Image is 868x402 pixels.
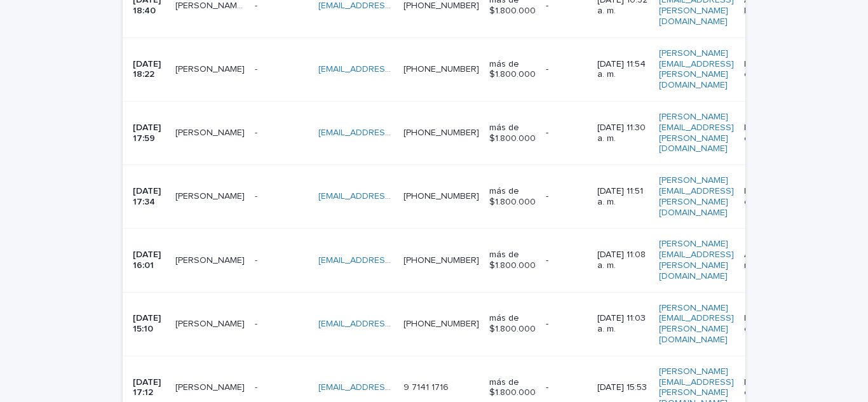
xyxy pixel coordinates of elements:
[175,383,245,392] font: [PERSON_NAME]
[255,383,257,392] font: -
[255,65,257,74] font: -
[489,314,536,333] font: más de $1.800.000
[133,250,163,270] font: [DATE] 16:01
[255,319,257,328] font: -
[489,187,536,206] font: más de $1.800.000
[546,319,548,328] font: -
[318,1,462,10] a: [EMAIL_ADDRESS][DOMAIN_NAME]
[175,65,245,74] font: [PERSON_NAME]
[597,60,648,79] font: [DATE] 11:54 a. m.
[175,1,316,10] font: [PERSON_NAME] [PERSON_NAME]
[403,319,479,328] a: [PHONE_NUMBER]
[744,187,797,206] font: No hay contestación
[403,65,479,74] a: [PHONE_NUMBER]
[659,112,734,153] font: [PERSON_NAME][EMAIL_ADDRESS][PERSON_NAME][DOMAIN_NAME]
[175,192,245,201] font: [PERSON_NAME]
[133,378,163,398] font: [DATE] 17:12
[175,128,245,137] font: [PERSON_NAME]
[659,239,734,281] a: [PERSON_NAME][EMAIL_ADDRESS][PERSON_NAME][DOMAIN_NAME]
[175,62,247,75] p: Alejandro Uribe
[318,192,462,201] a: [EMAIL_ADDRESS][DOMAIN_NAME]
[489,250,536,270] font: más de $1.800.000
[659,303,734,345] a: [PERSON_NAME][EMAIL_ADDRESS][PERSON_NAME][DOMAIN_NAME]
[255,256,257,265] font: -
[659,112,734,154] a: [PERSON_NAME][EMAIL_ADDRESS][PERSON_NAME][DOMAIN_NAME]
[318,128,462,137] a: [EMAIL_ADDRESS][DOMAIN_NAME]
[546,128,548,137] font: -
[744,378,797,398] font: No hay contestación
[403,1,479,10] a: [PHONE_NUMBER]
[318,319,462,328] a: [EMAIL_ADDRESS][DOMAIN_NAME]
[255,1,257,10] font: -
[175,256,245,265] font: [PERSON_NAME]
[659,176,734,217] font: [PERSON_NAME][EMAIL_ADDRESS][PERSON_NAME][DOMAIN_NAME]
[659,48,734,91] a: [PERSON_NAME][EMAIL_ADDRESS][PERSON_NAME][DOMAIN_NAME]
[255,128,257,137] font: -
[133,187,163,206] font: [DATE] 17:34
[489,123,536,143] font: más de $1.800.000
[133,60,163,79] font: [DATE] 18:22
[597,383,647,392] font: [DATE] 15:53
[318,256,462,265] a: [EMAIL_ADDRESS][DOMAIN_NAME]
[175,319,245,328] font: [PERSON_NAME]
[744,250,796,270] font: Agendamos reunión
[403,192,479,201] a: [PHONE_NUMBER]
[133,314,163,333] font: [DATE] 15:10
[597,123,648,143] font: [DATE] 11:30 a. m.
[175,316,247,330] p: Michael Torres
[546,192,548,201] font: -
[318,65,462,74] a: [EMAIL_ADDRESS][DOMAIN_NAME]
[175,189,247,202] p: Patricio Hasbún
[489,60,536,79] font: más de $1.800.000
[403,128,479,137] a: [PHONE_NUMBER]
[546,256,548,265] font: -
[255,192,257,201] font: -
[659,175,734,218] a: [PERSON_NAME][EMAIL_ADDRESS][PERSON_NAME][DOMAIN_NAME]
[744,60,797,79] font: No hay contestación
[318,383,531,392] a: [EMAIL_ADDRESS][PERSON_NAME][DOMAIN_NAME]
[597,314,648,333] font: [DATE] 11:03 a. m.
[133,123,163,143] font: [DATE] 17:59
[744,123,797,143] font: No hay contestación
[659,49,734,90] font: [PERSON_NAME][EMAIL_ADDRESS][PERSON_NAME][DOMAIN_NAME]
[659,304,734,344] font: [PERSON_NAME][EMAIL_ADDRESS][PERSON_NAME][DOMAIN_NAME]
[546,65,548,74] font: -
[489,378,536,398] font: más de $1.800.000
[744,314,797,333] font: No hay contestación
[597,187,646,206] font: [DATE] 11:51 a. m.
[597,250,648,270] font: [DATE] 11:08 a. m.
[403,256,479,265] a: [PHONE_NUMBER]
[546,383,548,392] font: -
[546,1,548,10] font: -
[403,383,449,392] a: 9 7141 1716
[659,239,734,280] font: [PERSON_NAME][EMAIL_ADDRESS][PERSON_NAME][DOMAIN_NAME]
